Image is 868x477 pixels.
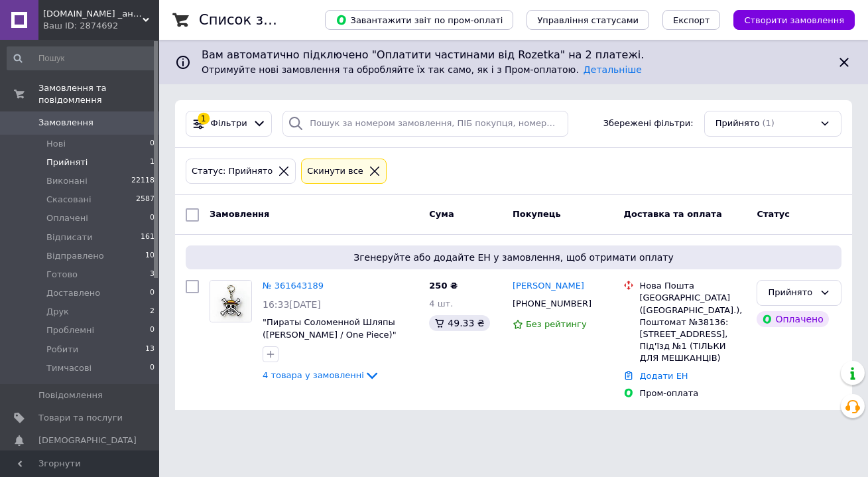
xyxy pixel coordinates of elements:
div: Статус: Прийнято [189,165,275,178]
span: Робити [46,344,78,356]
div: Нова Пошта [639,280,746,292]
span: Збережені фільтри: [603,117,694,130]
input: Пошук за номером замовлення, ПІБ покупця, номером телефону, Email, номером накладної [282,111,568,137]
span: Прийнято [715,117,760,130]
button: Експорт [662,10,721,30]
a: № 361643189 [263,281,324,291]
span: Проблемні [46,324,94,336]
button: Управління статусами [527,10,649,30]
span: Доставлено [46,287,100,299]
a: Детальніше [584,64,642,75]
span: 0 [150,362,155,374]
span: Експорт [673,15,710,25]
span: 22118 [131,175,155,187]
span: 10 [145,250,155,262]
span: [PHONE_NUMBER] [513,299,591,308]
div: Прийнято [768,286,814,300]
span: Нові [46,138,66,150]
span: Тимчасові [46,362,92,374]
span: 3 [150,269,155,281]
span: Замовлення [210,209,269,219]
span: Відписати [46,232,93,243]
span: Оплачені [46,212,88,224]
a: Створити замовлення [720,15,855,25]
a: "Пираты Соломенной Шляпы ([PERSON_NAME] / One Piece)" брелок акриловый двухсторонний с уф-печатью [263,317,397,364]
span: Товари та послуги [38,412,123,424]
span: Статус [757,209,790,219]
span: Замовлення та повідомлення [38,82,159,106]
a: 4 товара у замовленні [263,370,380,380]
input: Пошук [7,46,156,70]
span: Фільтри [211,117,247,130]
a: Додати ЕН [639,371,688,381]
span: 0 [150,287,155,299]
span: Друк [46,306,69,318]
span: Скасовані [46,194,92,206]
div: Пром-оплата [639,387,746,399]
button: Створити замовлення [733,10,855,30]
span: 2587 [136,194,155,206]
div: [GEOGRAPHIC_DATA] ([GEOGRAPHIC_DATA].), Поштомат №38136: [STREET_ADDRESS], Під'їзд №1 (ТІЛЬКИ ДЛЯ... [639,292,746,364]
span: Доставка та оплата [623,209,721,219]
span: Готово [46,269,78,281]
span: Покупець [513,209,561,219]
span: Повідомлення [38,389,103,401]
span: [DEMOGRAPHIC_DATA] [38,435,137,446]
span: Отримуйте нові замовлення та обробляйте їх так само, як і з Пром-оплатою. [202,64,642,75]
div: Ваш ID: 2874692 [43,20,159,32]
span: Створити замовлення [744,15,844,25]
button: Завантажити звіт по пром-оплаті [325,10,513,30]
h1: Список замовлень [199,12,334,28]
span: 250 ₴ [429,281,458,291]
span: 13 [145,344,155,356]
span: Замовлення [38,117,93,129]
span: Вам автоматично підключено "Оплатити частинами від Rozetka" на 2 платежі. [202,48,826,63]
span: Згенеруйте або додайте ЕН у замовлення, щоб отримати оплату [191,251,836,264]
span: 0 [150,138,155,150]
div: 49.33 ₴ [429,315,489,331]
span: 4 товара у замовленні [263,370,364,380]
span: Відправлено [46,250,104,262]
span: Завантажити звіт по пром-оплаті [336,14,503,26]
span: Виконані [46,175,88,187]
span: Cума [429,209,454,219]
div: Cкинути все [304,165,366,178]
span: 0 [150,212,155,224]
span: 161 [141,232,155,243]
a: Фото товару [210,280,252,322]
span: 16:33[DATE] [263,299,321,310]
span: 2 [150,306,155,318]
div: Оплачено [757,311,828,327]
span: Shalfiki.com _аніме та гік підпілля_ [43,8,143,20]
span: 1 [150,157,155,169]
span: 4 шт. [429,299,453,308]
span: Прийняті [46,157,88,169]
div: 1 [198,113,210,125]
span: (1) [762,118,774,128]
span: Без рейтингу [526,319,587,329]
a: [PERSON_NAME] [513,280,584,293]
span: Управління статусами [537,15,639,25]
img: Фото товару [210,281,251,322]
span: 0 [150,324,155,336]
